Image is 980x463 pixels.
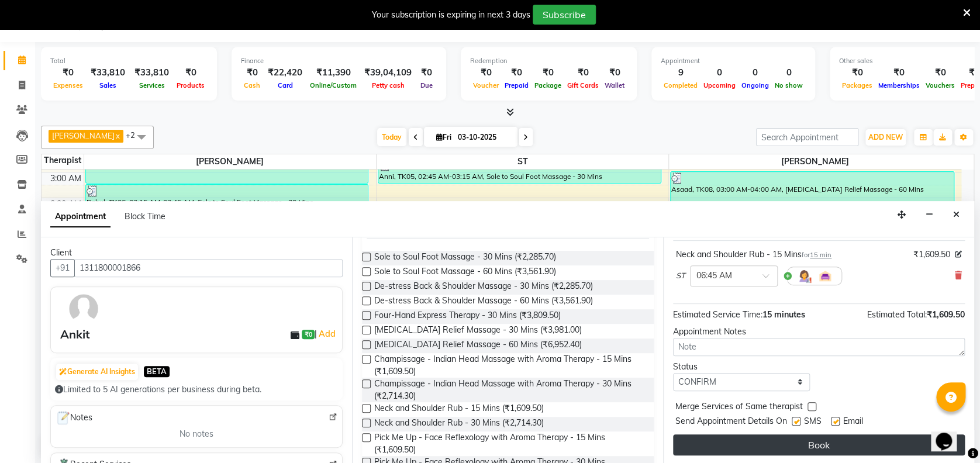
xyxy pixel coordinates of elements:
[374,324,582,338] span: [MEDICAL_DATA] Relief Massage - 30 Mins (₹3,981.00)
[241,56,437,66] div: Finance
[241,66,263,80] div: ₹0
[923,81,958,89] span: Vouchers
[263,66,307,80] div: ₹22,420
[676,270,685,282] span: ST
[86,66,130,80] div: ₹33,810
[372,9,530,21] div: Your subscription is expiring in next 3 days
[433,133,454,141] span: Fri
[948,206,965,224] button: Close
[374,309,561,324] span: Four-Hand Express Therapy - 30 Mins (₹3,809.50)
[56,364,138,380] button: Generate AI Insights
[470,66,502,80] div: ₹0
[675,400,803,415] span: Merge Services of Same therapist
[50,206,111,227] span: Appointment
[374,402,544,417] span: Neck and Shoulder Rub - 15 Mins (₹1,609.50)
[275,81,296,89] span: Card
[502,66,532,80] div: ₹0
[671,172,953,222] div: Asaad, TK08, 03:00 AM-04:00 AM, [MEDICAL_DATA] Relief Massage - 60 Mins
[804,415,822,430] span: SMS
[136,81,168,89] span: Services
[470,56,627,66] div: Redemption
[564,81,602,89] span: Gift Cards
[125,211,165,222] span: Block Time
[144,366,170,377] span: BETA
[868,133,903,141] span: ADD NEW
[772,81,806,89] span: No show
[810,251,831,259] span: 15 min
[48,172,84,185] div: 3:00 AM
[532,66,564,80] div: ₹0
[378,159,661,183] div: Anni, TK05, 02:45 AM-03:15 AM, Sole to Soul Foot Massage - 30 Mins
[839,81,875,89] span: Packages
[374,251,556,265] span: Sole to Soul Foot Massage - 30 Mins (₹2,285.70)
[67,292,101,326] img: avatar
[50,81,86,89] span: Expenses
[60,326,90,343] div: Ankit
[50,259,75,277] button: +91
[50,247,343,259] div: Client
[174,81,208,89] span: Products
[867,309,927,320] span: Estimated Total:
[927,309,965,320] span: ₹1,609.50
[241,81,263,89] span: Cash
[797,269,811,283] img: Hairdresser.png
[564,66,602,80] div: ₹0
[307,81,360,89] span: Online/Custom
[875,66,923,80] div: ₹0
[302,330,314,339] span: ₹0
[602,81,627,89] span: Wallet
[454,129,513,146] input: 2025-10-03
[377,154,668,169] span: ST
[174,66,208,80] div: ₹0
[96,81,119,89] span: Sales
[56,410,92,426] span: Notes
[772,66,806,80] div: 0
[52,131,115,140] span: [PERSON_NAME]
[673,326,965,338] div: Appointment Notes
[42,154,84,167] div: Therapist
[673,434,965,455] button: Book
[416,66,437,80] div: ₹0
[923,66,958,80] div: ₹0
[818,269,832,283] img: Interior.png
[661,81,701,89] span: Completed
[374,417,544,431] span: Neck and Shoulder Rub - 30 Mins (₹2,714.30)
[502,81,532,89] span: Prepaid
[756,128,858,146] input: Search Appointment
[661,56,806,66] div: Appointment
[126,130,144,140] span: +2
[673,309,762,320] span: Estimated Service Time:
[307,66,360,80] div: ₹11,390
[802,251,831,259] small: for
[602,66,627,80] div: ₹0
[317,327,337,341] a: Add
[676,248,831,261] div: Neck and Shoulder Rub - 15 Mins
[762,309,805,320] span: 15 minutes
[84,154,376,169] span: [PERSON_NAME]
[875,81,923,89] span: Memberships
[74,259,343,277] input: Search by Name/Mobile/Email/Code
[533,5,596,25] button: Subscribe
[180,428,213,440] span: No notes
[839,66,875,80] div: ₹0
[377,128,406,146] span: Today
[374,295,593,309] span: De-stress Back & Shoulder Massage - 60 Mins (₹3,561.90)
[955,251,962,258] i: Edit price
[130,66,174,80] div: ₹33,810
[369,81,408,89] span: Petty cash
[374,265,556,280] span: Sole to Soul Foot Massage - 60 Mins (₹3,561.90)
[115,131,120,140] a: x
[669,154,961,169] span: [PERSON_NAME]
[865,129,906,146] button: ADD NEW
[673,361,810,373] div: Status
[374,353,644,378] span: Champissage - Indian Head Massage with Aroma Therapy - 15 Mins (₹1,609.50)
[50,66,86,80] div: ₹0
[374,431,644,456] span: Pick Me Up - Face Reflexology with Aroma Therapy - 15 Mins (₹1,609.50)
[315,327,337,341] span: |
[374,338,582,353] span: [MEDICAL_DATA] Relief Massage - 60 Mins (₹6,952.40)
[701,66,739,80] div: 0
[532,81,564,89] span: Package
[739,66,772,80] div: 0
[661,66,701,80] div: 9
[470,81,502,89] span: Voucher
